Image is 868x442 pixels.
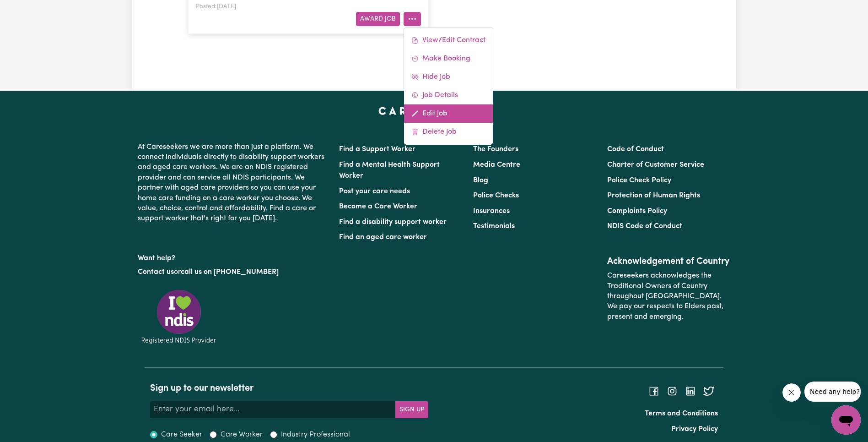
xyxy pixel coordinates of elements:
[404,27,493,145] div: More options
[161,429,202,440] label: Care Seeker
[404,86,493,104] a: Job Details
[607,256,730,267] h2: Acknowledgement of Country
[607,146,664,153] a: Code of Conduct
[607,223,682,230] a: NDIS Code of Conduct
[150,383,428,394] h2: Sign up to our newsletter
[671,426,718,433] a: Privacy Policy
[473,177,488,184] a: Blog
[404,12,421,26] button: More options
[473,161,520,169] a: Media Centre
[339,146,415,153] a: Find a Support Worker
[703,387,714,394] a: Follow Careseekers on Twitter
[831,405,861,435] iframe: Button to launch messaging window
[339,234,427,241] a: Find an aged care worker
[685,387,696,394] a: Follow Careseekers on LinkedIn
[404,49,493,68] a: Make Booking
[196,4,236,10] span: Posted: [DATE]
[473,207,510,215] a: Insurances
[339,188,410,195] a: Post your care needs
[404,31,493,49] a: View/Edit Contract
[395,401,428,418] button: Subscribe
[339,218,447,226] a: Find a disability support worker
[181,268,279,276] a: call us on [PHONE_NUMBER]
[473,223,515,230] a: Testimonials
[138,268,174,276] a: Contact us
[138,263,328,281] p: or
[138,250,328,263] p: Want help?
[356,12,400,26] button: Award Job
[150,401,396,418] input: Enter your email here...
[648,387,659,394] a: Follow Careseekers on Facebook
[339,161,440,180] a: Find a Mental Health Support Worker
[138,288,220,345] img: Registered NDIS provider
[404,104,493,123] a: Edit Job
[378,107,490,115] a: Careseekers home page
[281,429,350,440] label: Industry Professional
[645,410,718,417] a: Terms and Conditions
[138,138,328,228] p: At Careseekers we are more than just a platform. We connect individuals directly to disability su...
[782,383,801,402] iframe: Close message
[473,146,518,153] a: The Founders
[404,68,493,86] a: Hide Job
[607,207,667,215] a: Complaints Policy
[667,387,678,394] a: Follow Careseekers on Instagram
[221,429,263,440] label: Care Worker
[607,177,671,184] a: Police Check Policy
[404,123,493,141] a: Delete Job
[473,192,519,199] a: Police Checks
[804,382,861,402] iframe: Message from company
[607,267,730,326] p: Careseekers acknowledges the Traditional Owners of Country throughout [GEOGRAPHIC_DATA]. We pay o...
[339,203,417,210] a: Become a Care Worker
[607,192,700,199] a: Protection of Human Rights
[607,161,704,169] a: Charter of Customer Service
